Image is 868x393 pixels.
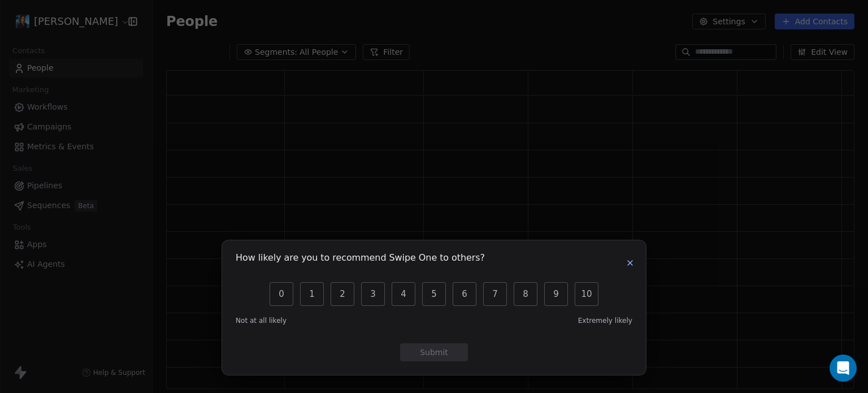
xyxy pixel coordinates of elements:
button: 5 [422,282,446,306]
button: 6 [453,282,476,306]
button: 3 [361,282,385,306]
button: 4 [392,282,415,306]
button: 9 [544,282,568,306]
button: 7 [483,282,507,306]
button: 10 [575,282,598,306]
span: Extremely likely [578,316,632,325]
button: 0 [270,282,293,306]
button: Submit [400,343,468,361]
button: 8 [514,282,537,306]
button: 1 [300,282,324,306]
h1: How likely are you to recommend Swipe One to others? [236,254,485,265]
button: 2 [331,282,354,306]
span: Not at all likely [236,316,287,325]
